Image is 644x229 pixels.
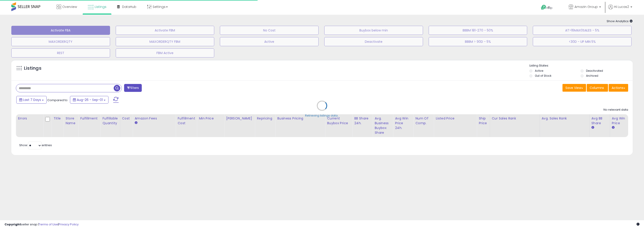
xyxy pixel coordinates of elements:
[608,5,632,15] a: Hi Lucas2
[116,48,214,57] button: FBM Active
[324,37,423,46] button: Deactivate
[116,37,214,46] button: MAXORDERQTY FBM
[614,5,629,9] span: Hi Lucas2
[607,19,633,23] span: Show Analytics
[220,26,319,35] button: No Cost
[62,5,77,9] span: Overview
[11,26,110,35] button: Activate FBA
[11,37,110,46] button: MAXORDERQTY
[541,5,546,10] i: Get Help
[11,48,110,57] button: REST
[95,5,106,9] span: Listings
[324,26,423,35] button: Buybox below min
[429,26,527,35] button: BBBM 181-270 - 50%
[546,6,553,10] span: Help
[116,26,214,35] button: Activate FBM
[533,26,632,35] button: AT>16MAX0SALES - 5%
[574,5,598,9] span: Amazin Group
[305,114,339,118] div: Retrieving listings data..
[122,5,136,9] span: DataHub
[533,37,632,46] button: <30D - UP MIN 5%
[537,1,561,15] a: Help
[220,37,319,46] button: Active
[429,37,527,46] button: BBBM > 90D - 5%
